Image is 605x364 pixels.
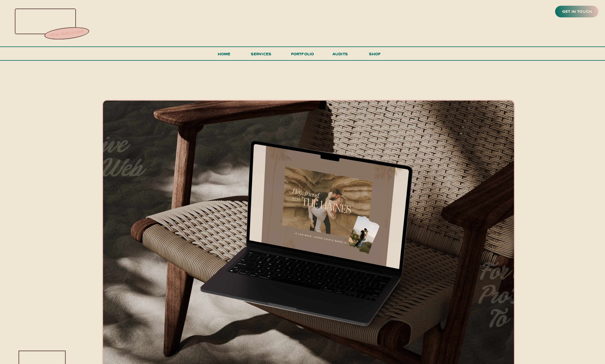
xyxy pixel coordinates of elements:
[8,133,144,214] p: All-inclusive branding, web design & copy
[440,260,592,337] p: for Wedding pro's looking to Book Out
[215,50,233,61] a: Home
[361,50,388,60] a: shop
[249,50,273,61] a: services
[332,50,349,60] a: audits
[251,51,272,56] span: services
[561,8,593,16] a: get in touch
[44,28,90,39] a: new! take a look
[289,50,316,61] a: portfolio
